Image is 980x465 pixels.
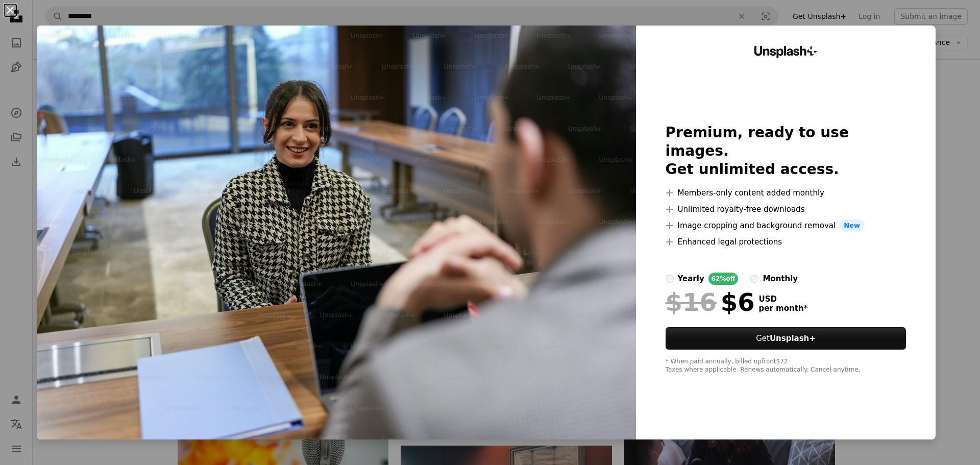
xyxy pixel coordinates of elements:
[666,203,906,215] li: Unlimited royalty-free downloads
[666,289,755,315] div: $6
[678,273,704,285] div: yearly
[666,219,906,232] li: Image cropping and background removal
[666,358,906,374] div: * When paid annually, billed upfront $72 Taxes where applicable. Renews automatically. Cancel any...
[666,187,906,199] li: Members-only content added monthly
[666,236,906,248] li: Enhanced legal protections
[666,289,717,315] span: $16
[840,219,864,232] span: New
[759,304,808,313] span: per month *
[666,275,674,283] input: yearly62%off
[759,295,808,304] span: USD
[708,273,739,285] div: 62% off
[666,327,906,350] button: GetUnsplash+
[666,124,906,179] h2: Premium, ready to use images. Get unlimited access.
[750,275,758,283] input: monthly
[770,334,816,343] strong: Unsplash+
[763,273,798,285] div: monthly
